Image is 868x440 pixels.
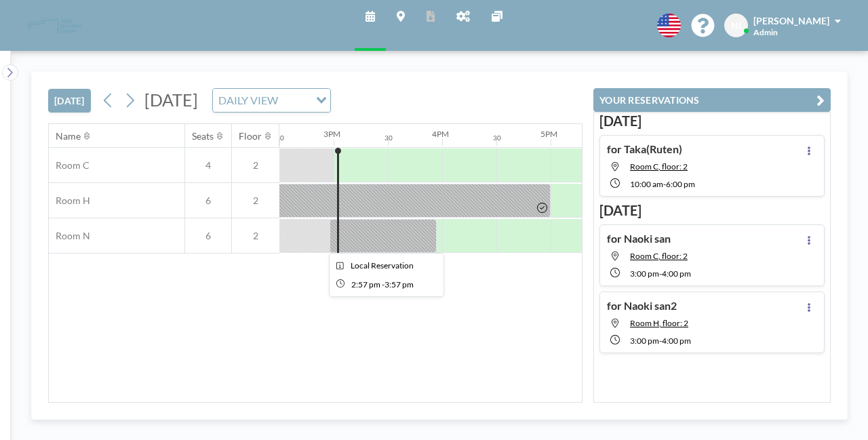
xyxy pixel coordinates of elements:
[493,134,501,142] div: 30
[282,92,308,109] input: Search for option
[630,251,688,261] span: Room C, floor: 2
[599,202,825,219] h3: [DATE]
[630,161,688,172] span: Room C, floor: 2
[276,134,284,142] div: 30
[49,195,90,207] span: Room H
[185,159,231,172] span: 4
[384,134,393,142] div: 30
[48,89,91,113] button: [DATE]
[659,336,662,346] span: -
[22,12,87,39] img: organization-logo
[432,129,449,139] div: 4PM
[351,279,380,289] span: 2:57 PM
[753,15,829,26] span: [PERSON_NAME]
[351,260,414,271] span: Local Reservation
[56,130,81,142] div: Name
[382,279,384,289] span: -
[607,232,671,245] h4: for Naoki san
[232,159,279,172] span: 2
[232,230,279,242] span: 2
[213,89,330,112] div: Search for option
[630,179,663,189] span: 10:00 AM
[323,129,340,139] div: 3PM
[662,336,691,346] span: 4:00 PM
[384,279,414,289] span: 3:57 PM
[593,88,831,112] button: YOUR RESERVATIONS
[540,129,557,139] div: 5PM
[753,27,778,37] span: Admin
[607,299,677,313] h4: for Naoki san2
[185,195,231,207] span: 6
[662,268,691,279] span: 4:00 PM
[216,92,281,109] span: DAILY VIEW
[49,230,90,242] span: Room N
[731,20,741,32] span: NI
[630,268,659,279] span: 3:00 PM
[144,89,198,110] span: [DATE]
[630,336,659,346] span: 3:00 PM
[192,130,214,142] div: Seats
[607,142,682,156] h4: for Taka(Ruten)
[232,195,279,207] span: 2
[185,230,231,242] span: 6
[239,130,262,142] div: Floor
[49,159,90,172] span: Room C
[663,179,666,189] span: -
[630,318,688,328] span: Room H, floor: 2
[659,268,662,279] span: -
[666,179,695,189] span: 6:00 PM
[599,113,825,129] h3: [DATE]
